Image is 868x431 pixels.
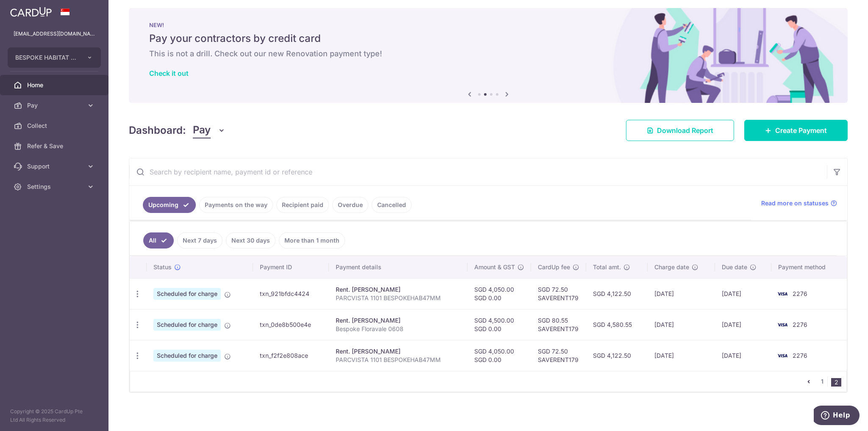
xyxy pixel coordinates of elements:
[129,8,848,103] img: Renovation banner
[593,263,621,271] span: Total amt.
[586,278,648,309] td: SGD 4,122.50
[804,371,846,392] nav: pager
[15,53,78,62] span: BESPOKE HABITAT B47MM PTE. LTD.
[27,81,83,89] span: Home
[10,7,52,17] img: CardUp
[336,294,461,302] p: PARCVISTA 1101 BESPOKEHAB47MM
[336,285,461,294] div: Rent. [PERSON_NAME]
[149,69,189,77] a: Check it out
[129,123,186,138] h4: Dashboard:
[27,142,83,150] span: Refer & Save
[253,256,329,278] th: Payment ID
[774,320,791,330] img: Bank Card
[8,47,101,68] button: BESPOKE HABITAT B47MM PTE. LTD.
[372,197,412,213] a: Cancelled
[336,325,461,333] p: Bespoke Floravale 0608
[226,232,275,249] a: Next 30 days
[14,30,95,38] p: [EMAIL_ADDRESS][DOMAIN_NAME]
[531,309,586,340] td: SGD 80.55 SAVERENT179
[715,309,771,340] td: [DATE]
[336,356,461,364] p: PARCVISTA 1101 BESPOKEHAB47MM
[715,340,771,371] td: [DATE]
[27,162,83,171] span: Support
[149,22,827,28] p: NEW!
[775,125,827,135] span: Create Payment
[332,197,368,213] a: Overdue
[657,125,713,135] span: Download Report
[336,316,461,325] div: Rent. [PERSON_NAME]
[253,309,329,340] td: txn_0de8b500e4e
[143,197,196,213] a: Upcoming
[27,182,83,191] span: Settings
[761,199,829,207] span: Read more on statuses
[531,340,586,371] td: SGD 72.50 SAVERENT179
[329,256,467,278] th: Payment details
[771,256,847,278] th: Payment method
[467,309,531,340] td: SGD 4,500.00 SGD 0.00
[648,340,715,371] td: [DATE]
[193,122,225,138] button: Pay
[253,278,329,309] td: txn_921bfdc4424
[474,263,515,271] span: Amount & GST
[276,197,329,213] a: Recipient paid
[153,288,221,300] span: Scheduled for charge
[531,278,586,309] td: SGD 72.50 SAVERENT179
[793,290,807,297] span: 2276
[774,289,791,299] img: Bank Card
[149,49,827,59] h6: This is not a drill. Check out our new Renovation payment type!
[626,120,734,141] a: Download Report
[467,278,531,309] td: SGD 4,050.00 SGD 0.00
[27,122,83,130] span: Collect
[336,347,461,356] div: Rent. [PERSON_NAME]
[586,309,648,340] td: SGD 4,580.55
[722,263,747,271] span: Due date
[654,263,689,271] span: Charge date
[744,120,848,141] a: Create Payment
[253,340,329,371] td: txn_f2f2e808ace
[193,122,211,138] span: Pay
[153,350,221,362] span: Scheduled for charge
[774,351,791,361] img: Bank Card
[648,309,715,340] td: [DATE]
[761,199,837,207] a: Read more on statuses
[586,340,648,371] td: SGD 4,122.50
[831,378,841,387] li: 2
[129,158,827,185] input: Search by recipient name, payment id or reference
[279,232,345,249] a: More than 1 month
[467,340,531,371] td: SGD 4,050.00 SGD 0.00
[715,278,771,309] td: [DATE]
[27,101,83,110] span: Pay
[149,32,827,45] h5: Pay your contractors by credit card
[153,319,221,331] span: Scheduled for charge
[153,263,172,271] span: Status
[143,232,174,249] a: All
[793,321,807,328] span: 2276
[817,376,827,387] a: 1
[538,263,570,271] span: CardUp fee
[648,278,715,309] td: [DATE]
[199,197,273,213] a: Payments on the way
[177,232,223,249] a: Next 7 days
[793,352,807,359] span: 2276
[814,406,860,427] iframe: Opens a widget where you can find more information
